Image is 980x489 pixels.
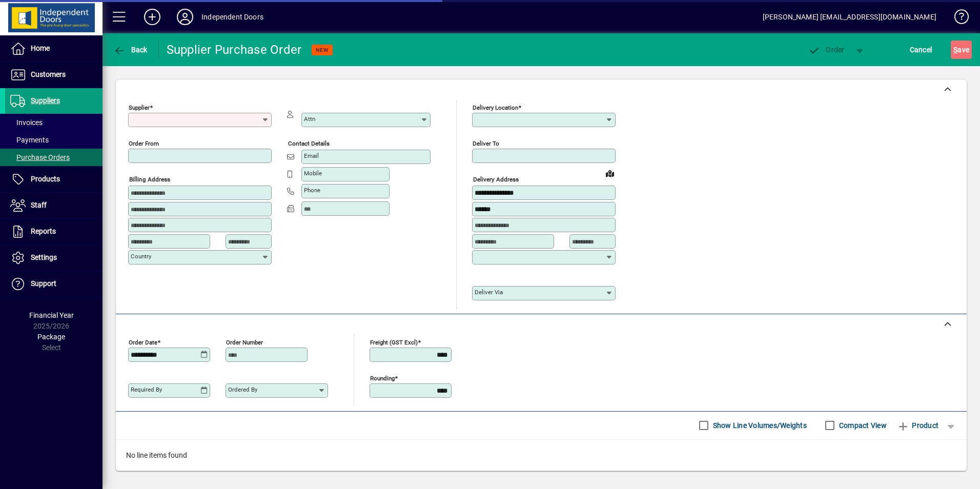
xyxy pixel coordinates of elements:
div: Supplier Purchase Order [167,42,302,58]
mat-label: Order date [129,338,157,345]
mat-label: Deliver To [473,140,499,147]
button: Cancel [907,40,935,59]
a: Invoices [5,114,103,131]
span: Products [31,175,60,183]
mat-label: Mobile [304,170,322,177]
span: Payments [10,136,49,144]
a: Knowledge Base [947,2,967,35]
span: NEW [316,47,329,53]
span: Package [37,333,65,341]
span: Financial Year [29,311,74,319]
mat-label: Delivery Location [473,104,518,111]
mat-label: Required by [131,386,162,393]
span: Customers [31,70,66,78]
a: Customers [5,62,103,88]
span: ave [953,42,969,58]
mat-label: Deliver via [475,289,503,296]
a: Support [5,271,103,297]
a: Products [5,167,103,192]
span: Invoices [10,118,43,127]
mat-label: Order from [129,140,159,147]
span: Staff [31,201,47,209]
button: Save [951,40,972,59]
label: Compact View [837,420,887,431]
div: [PERSON_NAME] [EMAIL_ADDRESS][DOMAIN_NAME] [763,9,936,25]
app-page-header-button: Back [103,40,159,59]
span: Cancel [910,42,932,58]
span: Settings [31,253,57,261]
div: Independent Doors [201,9,263,25]
a: Reports [5,219,103,244]
a: View on map [602,165,618,181]
span: Reports [31,227,56,235]
mat-label: Rounding [370,374,395,381]
mat-label: Order number [226,338,263,345]
mat-label: Email [304,152,319,159]
span: S [953,46,957,54]
span: Home [31,44,50,52]
button: Order [803,40,850,59]
a: Settings [5,245,103,271]
mat-label: Phone [304,187,320,194]
button: Back [111,40,150,59]
mat-label: Attn [304,115,315,123]
a: Staff [5,193,103,218]
button: Add [136,8,169,26]
mat-label: Supplier [129,104,150,111]
a: Home [5,36,103,62]
div: No line items found [116,440,967,471]
span: Suppliers [31,96,60,105]
a: Payments [5,131,103,149]
mat-label: Freight (GST excl) [370,338,418,345]
button: Profile [169,8,201,26]
span: Order [808,46,845,54]
mat-label: Ordered by [228,386,257,393]
mat-label: Country [131,253,151,260]
a: Purchase Orders [5,149,103,166]
span: Purchase Orders [10,153,70,161]
label: Show Line Volumes/Weights [711,420,807,431]
span: Support [31,279,56,288]
span: Back [113,46,148,54]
